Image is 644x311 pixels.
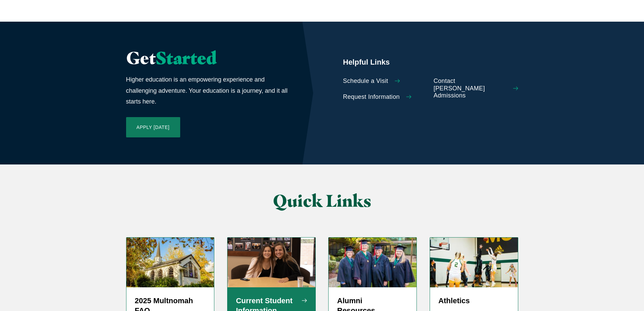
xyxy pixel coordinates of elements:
[126,238,214,287] img: Prayer Chapel in Fall
[343,93,428,101] a: Request Information
[126,49,289,67] h2: Get
[438,296,509,306] h5: Athletics
[343,77,428,85] a: Schedule a Visit
[228,238,315,287] img: screenshot-2024-05-27-at-1.37.12-pm
[434,77,518,99] a: Contact [PERSON_NAME] Admissions
[126,74,289,107] p: Higher education is an empowering experience and challenging adventure. Your education is a journ...
[126,117,180,137] a: Apply [DATE]
[343,77,388,85] span: Schedule a Visit
[434,77,506,99] span: Contact [PERSON_NAME] Admissions
[430,238,518,287] img: WBBALL_WEB
[343,57,518,67] h5: Helpful Links
[156,47,217,68] span: Started
[343,93,400,101] span: Request Information
[193,192,451,210] h2: Quick Links
[329,238,416,287] img: 50 Year Alumni 2019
